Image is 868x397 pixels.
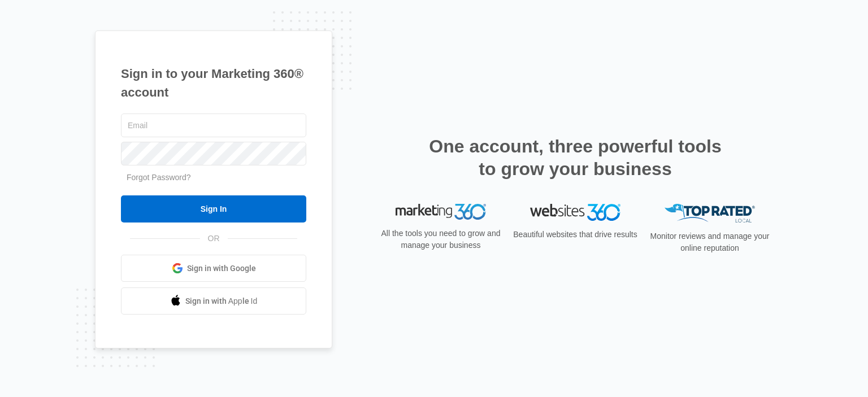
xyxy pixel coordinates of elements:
span: Sign in with Apple Id [185,295,258,307]
a: Sign in with Google [121,255,306,282]
a: Forgot Password? [127,173,191,182]
img: Marketing 360 [396,204,486,220]
span: OR [200,233,228,245]
img: Top Rated Local [665,204,755,223]
h2: One account, three powerful tools to grow your business [426,135,725,180]
input: Email [121,114,306,137]
h1: Sign in to your Marketing 360® account [121,64,306,102]
p: Beautiful websites that drive results [512,229,639,241]
img: Websites 360 [530,204,620,220]
input: Sign In [121,195,306,223]
a: Sign in with Apple Id [121,287,306,315]
p: All the tools you need to grow and manage your business [377,228,504,251]
p: Monitor reviews and manage your online reputation [646,230,773,254]
span: Sign in with Google [187,263,256,274]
